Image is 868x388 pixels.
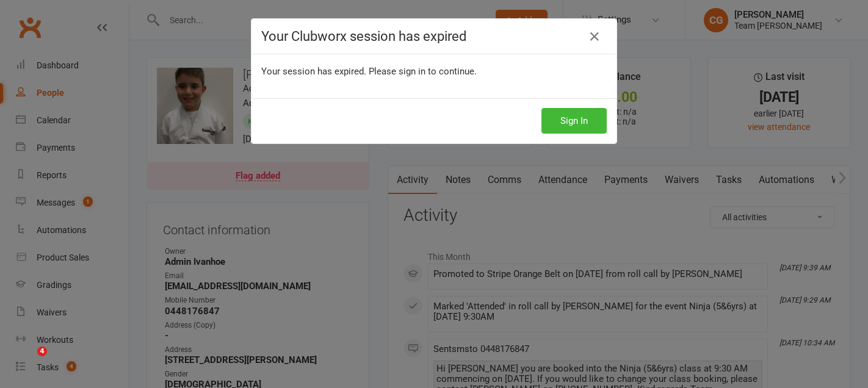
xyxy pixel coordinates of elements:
[37,347,47,356] span: 4
[585,27,604,46] a: Close
[541,108,607,134] button: Sign In
[261,66,477,77] span: Your session has expired. Please sign in to continue.
[261,29,607,44] h4: Your Clubworx session has expired
[12,347,42,376] iframe: Intercom live chat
